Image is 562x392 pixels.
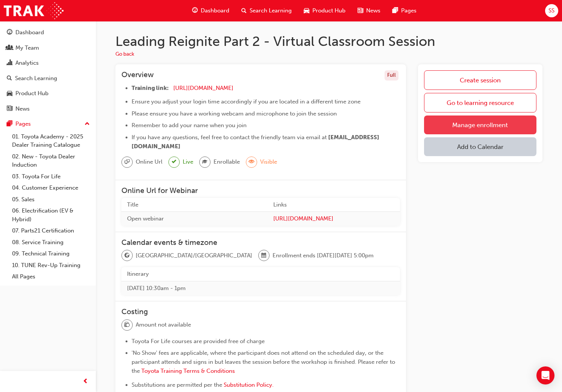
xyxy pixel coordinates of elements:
[121,198,268,212] th: Title
[424,70,536,90] a: Create session
[3,41,93,55] a: My Team
[7,90,12,97] span: car-icon
[261,251,267,261] span: calendar-icon
[121,238,400,247] h3: Calendar events & timezone
[132,134,379,150] span: [EMAIL_ADDRESS][DOMAIN_NAME]
[9,237,93,248] a: 08. Service Training
[83,377,88,386] span: prev-icon
[7,106,12,112] span: news-icon
[7,121,12,128] span: pages-icon
[312,6,345,15] span: Product Hub
[268,198,400,212] th: Links
[132,122,247,129] span: Remember to add your name when you join
[15,74,57,83] div: Search Learning
[121,267,400,281] th: Itinerary
[141,368,235,374] a: Toyota Training Terms & Conditions
[385,70,398,81] div: Full
[9,131,93,151] a: 01. Toyota Academy - 2025 Dealer Training Catalogue
[3,102,93,116] a: News
[545,4,558,17] button: SS
[9,260,93,271] a: 10. TUNE Rev-Up Training
[136,251,252,260] span: [GEOGRAPHIC_DATA]/[GEOGRAPHIC_DATA]
[366,6,380,15] span: News
[536,366,554,384] div: Open Intercom Messenger
[392,6,398,15] span: pages-icon
[548,6,554,15] span: SS
[15,105,30,113] div: News
[424,137,536,156] button: Add to Calendar
[15,89,48,98] div: Product Hub
[121,186,400,195] h3: Online Url for Webinar
[15,28,44,37] div: Dashboard
[235,3,298,18] a: search-iconSearch Learning
[192,6,198,15] span: guage-icon
[7,29,12,36] span: guage-icon
[7,60,12,67] span: chart-icon
[224,381,274,388] a: Substitution Policy.
[186,3,235,18] a: guage-iconDashboard
[260,158,277,166] span: Visible
[124,157,130,167] span: sessionType_ONLINE_URL-icon
[9,151,93,171] a: 02. New - Toyota Dealer Induction
[132,134,327,141] span: If you have any questions, feel free to contact the friendly team via email at
[132,338,265,345] span: Toyota For Life courses are provided free of charge
[273,214,394,223] a: [URL][DOMAIN_NAME]
[132,349,397,374] span: 'No Show' fees are applicable, where the participant does not attend on the scheduled day, or the...
[121,307,400,316] h3: Costing
[124,251,130,261] span: globe-icon
[401,6,417,15] span: Pages
[124,320,130,330] span: money-icon
[173,85,233,91] a: [URL][DOMAIN_NAME]
[3,117,93,131] button: Pages
[4,2,64,19] img: Trak
[9,248,93,260] a: 09. Technical Training
[15,59,39,67] div: Analytics
[15,44,39,52] div: My Team
[136,321,191,329] span: Amount not available
[3,71,93,85] a: Search Learning
[351,3,386,18] a: news-iconNews
[183,158,193,166] span: Live
[132,110,337,117] span: Please ensure you have a working webcam and microphone to join the session
[9,225,93,237] a: 07. Parts21 Certification
[132,85,169,91] span: Training link:
[249,157,254,167] span: eye-icon
[127,215,164,222] span: Open webinar
[9,205,93,225] a: 06. Electrification (EV & Hybrid)
[3,24,93,117] button: DashboardMy TeamAnalyticsSearch LearningProduct HubNews
[202,157,208,167] span: graduationCap-icon
[7,75,12,82] span: search-icon
[9,271,93,283] a: All Pages
[9,194,93,205] a: 05. Sales
[85,119,90,129] span: up-icon
[132,381,222,388] span: Substitutions are permitted per the
[3,56,93,70] a: Analytics
[250,6,292,15] span: Search Learning
[9,171,93,182] a: 03. Toyota For Life
[3,87,93,100] a: Product Hub
[424,93,536,112] a: Go to learning resource
[172,157,176,167] span: tick-icon
[386,3,423,18] a: pages-iconPages
[121,70,154,81] h3: Overview
[115,33,542,50] h1: Leading Reignite Part 2 - Virtual Classroom Session
[7,45,12,52] span: people-icon
[15,120,31,128] div: Pages
[115,50,134,59] button: Go back
[3,26,93,40] a: Dashboard
[9,182,93,194] a: 04. Customer Experience
[357,6,363,15] span: news-icon
[214,158,240,166] span: Enrollable
[273,251,374,260] span: Enrollment ends [DATE][DATE] 5:00pm
[136,158,162,166] span: Online Url
[132,98,361,105] span: Ensure you adjust your login time accordingly if you are located in a different time zone
[201,6,229,15] span: Dashboard
[241,6,247,15] span: search-icon
[121,281,400,295] td: [DATE] 10:30am - 1pm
